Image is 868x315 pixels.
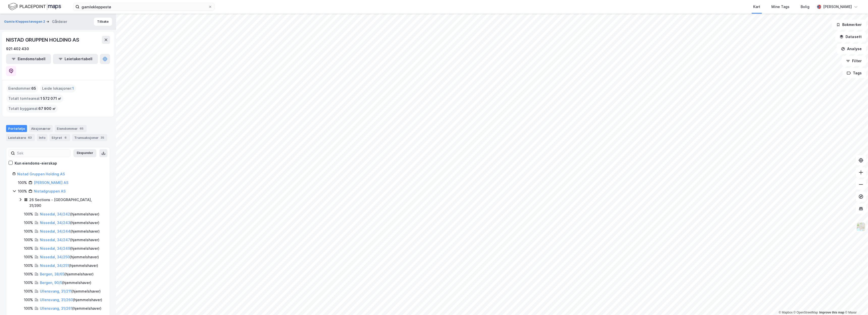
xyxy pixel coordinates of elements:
a: OpenStreetMap [794,311,818,314]
span: 1 [72,85,74,91]
div: ( hjemmelshaver ) [40,211,99,217]
a: Nissedal, 34/247 [40,238,70,242]
div: 921 402 430 [6,46,29,52]
button: Bokmerker [832,20,866,30]
img: logo.f888ab2527a4732fd821a326f86c7f29.svg [8,2,61,11]
input: Søk på adresse, matrikkel, gårdeiere, leietakere eller personer [79,3,208,11]
div: Kun eiendoms-eierskap [15,160,57,166]
div: ( hjemmelshaver ) [40,263,98,269]
a: Nissedal, 34/244 [40,229,70,233]
div: ( hjemmelshaver ) [40,220,99,226]
div: 100% [24,211,33,217]
a: Improve this map [819,311,844,314]
a: Ullensvang, 31/211 [40,289,71,293]
div: Mine Tags [771,4,790,10]
div: 100% [24,297,33,303]
div: ( hjemmelshaver ) [40,297,102,303]
button: Ekspander [73,149,96,157]
div: [PERSON_NAME] [823,4,852,10]
a: Nissedal, 34/249 [40,246,70,250]
div: Kart [753,4,760,10]
div: 100% [24,245,33,251]
div: ( hjemmelshaver ) [40,237,99,243]
div: NISTAD GRUPPEN HOLDING AS [6,36,80,44]
div: Gårdeier [52,19,67,25]
a: Nissedal, 34/250 [40,255,70,259]
div: ( hjemmelshaver ) [40,271,94,277]
div: Styret [49,134,70,141]
div: Totalt tomteareal : [6,94,63,103]
div: 100% [24,305,33,311]
span: 1 572 071 ㎡ [40,96,61,102]
div: 100% [24,254,33,260]
div: Bolig [801,4,809,10]
button: Filter [842,56,866,66]
div: Aksjonærer [29,125,53,132]
a: Ullensvang, 31/260 [40,298,73,302]
div: 100% [18,180,27,186]
div: ( hjemmelshaver ) [40,280,91,286]
div: 26 Sections - [GEOGRAPHIC_DATA], 31/390 [29,197,104,209]
div: 35 [100,135,105,140]
div: ( hjemmelshaver ) [40,305,101,311]
button: Gamle Kleppestøvegen 2 [4,19,46,24]
div: 100% [24,220,33,226]
a: Nissedal, 34/242 [40,212,70,216]
button: Datasett [835,32,866,42]
span: 65 [31,85,36,91]
div: Eiendommer [55,125,87,132]
button: Analyse [837,44,866,54]
button: Eiendomstabell [6,54,51,64]
div: 100% [24,228,33,234]
img: Z [856,222,866,232]
div: 100% [24,271,33,277]
span: 67 900 ㎡ [38,106,56,112]
a: Nistad Gruppen Holding AS [17,172,65,176]
a: [PERSON_NAME] AS [34,180,68,185]
div: Leietakere [6,134,35,141]
div: ( hjemmelshaver ) [40,245,99,251]
div: ( hjemmelshaver ) [40,228,100,234]
a: Ullensvang, 31/261 [40,306,72,310]
a: Nistadgruppen AS [34,189,66,193]
input: Søk [15,149,70,157]
div: 100% [18,188,27,194]
button: Tilbake [94,18,112,26]
div: 100% [24,263,33,269]
a: Bergen, 90/5 [40,280,62,285]
a: Nissedal, 34/251 [40,263,69,268]
div: Totalt byggareal : [6,105,58,113]
a: Nissedal, 34/243 [40,220,70,225]
a: Bergen, 38/65 [40,272,64,276]
div: 65 [79,126,85,131]
div: 100% [24,237,33,243]
button: Leietakertabell [53,54,98,64]
div: ( hjemmelshaver ) [40,254,99,260]
a: Mapbox [779,311,793,314]
div: Transaksjoner [72,134,107,141]
div: Eiendommer : [6,84,38,92]
div: ( hjemmelshaver ) [40,288,101,294]
div: Portefølje [6,125,27,132]
button: Tags [843,68,866,78]
div: 100% [24,288,33,294]
div: Kontrollprogram for chat [843,291,868,315]
div: 63 [27,135,33,140]
div: Leide lokasjoner : [40,84,76,92]
iframe: Chat Widget [843,291,868,315]
div: Info [37,134,47,141]
div: 6 [63,135,68,140]
div: 100% [24,280,33,286]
